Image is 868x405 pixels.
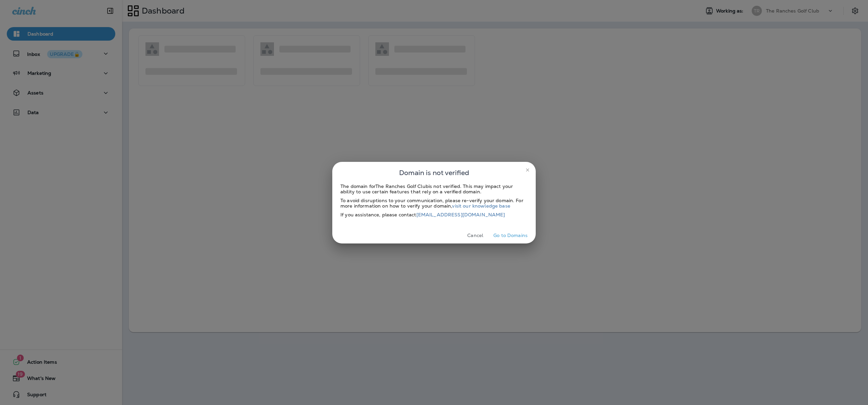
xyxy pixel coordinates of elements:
button: Cancel [462,230,488,241]
a: [EMAIL_ADDRESS][DOMAIN_NAME] [416,212,505,218]
a: visit our knowledge base [452,203,510,209]
button: close [522,165,533,175]
span: Domain is not verified [399,167,469,178]
button: Go to Domains [491,230,530,241]
div: If you assistance, please contact [340,212,528,217]
div: The domain for The Ranches Golf Club is not verified. This may impact your ability to use certain... [340,184,528,194]
div: To avoid disruptions to your communication, please re-verify your domain. For more information on... [340,198,528,209]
